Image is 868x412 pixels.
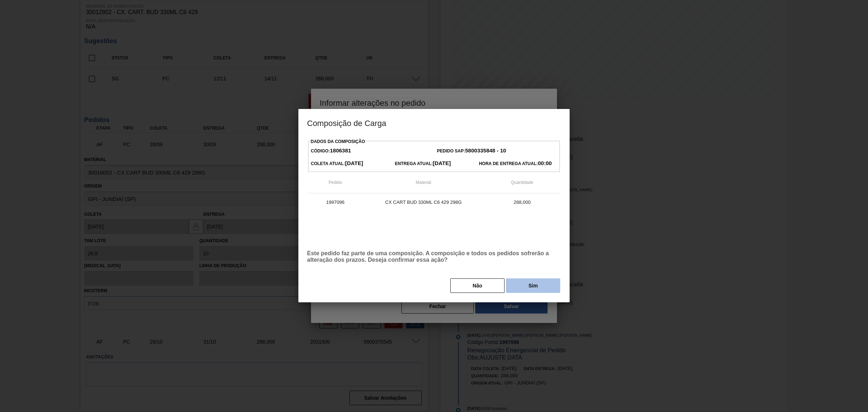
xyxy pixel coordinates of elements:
span: Material [416,180,431,185]
span: Entrega Atual: [395,161,451,166]
span: Quantidade [511,180,533,185]
button: Não [450,278,505,293]
label: Dados da Composição [311,139,365,144]
strong: [DATE] [345,160,363,166]
strong: [DATE] [433,160,451,166]
strong: 5800335848 - 10 [465,147,506,154]
td: 1997096 [307,193,363,211]
h3: Composição de Carga [298,109,570,136]
p: Este pedido faz parte de uma composição. A composição e todos os pedidos sofrerão a alteração dos... [307,250,561,263]
strong: 1806381 [330,147,351,154]
strong: 00:00 [538,160,552,166]
span: Pedido SAP: [437,148,506,154]
span: Código: [311,148,351,154]
span: Hora de Entrega Atual: [479,161,552,166]
span: Coleta Atual: [311,161,363,166]
button: Sim [506,278,560,293]
td: CX CART BUD 330ML C6 429 298G [363,193,483,211]
td: 288,000 [483,193,561,211]
span: Pedido [328,180,342,185]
